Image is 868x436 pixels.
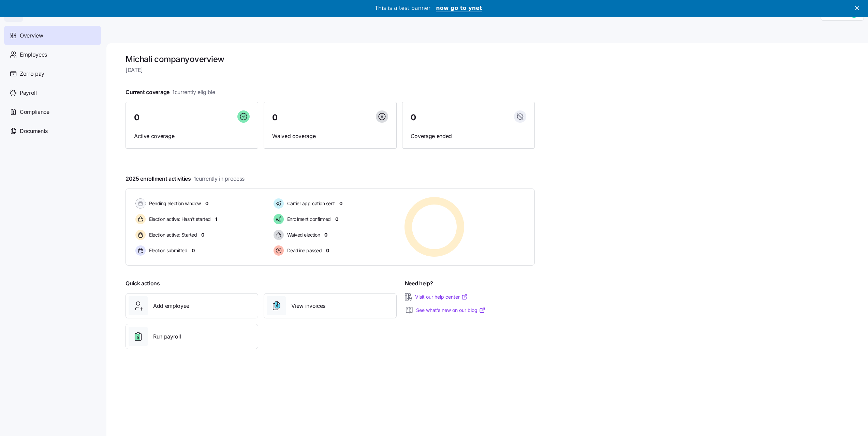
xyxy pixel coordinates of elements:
a: Overview [4,26,101,45]
span: Add employee [153,302,189,310]
span: Waived election [285,231,320,238]
div: This is a test banner [375,5,430,12]
span: Active coverage [134,132,250,140]
span: 0 [201,231,204,238]
span: Election submitted [147,247,187,254]
span: Zorro pay [20,70,44,78]
span: 0 [205,200,208,207]
span: Pending election window [147,200,201,207]
span: 1 currently eligible [172,88,215,96]
span: Employees [20,50,47,59]
span: Overview [20,31,43,40]
span: 0 [411,114,416,122]
span: Compliance [20,108,49,116]
span: 2025 enrollment activities [126,175,245,183]
div: Close [855,6,862,10]
span: 1 [215,216,217,223]
span: Election active: Hasn't started [147,216,211,223]
span: Quick actions [126,279,160,288]
a: Visit our help center [415,294,468,300]
span: Run payroll [153,332,181,341]
span: Enrollment confirmed [285,216,331,223]
span: 0 [326,247,329,254]
span: Need help? [405,279,433,288]
span: 0 [324,231,327,238]
span: 1 currently in process [194,175,245,183]
span: 0 [335,216,338,223]
span: View invoices [291,302,325,310]
span: 0 [192,247,195,254]
span: Deadline passed [285,247,322,254]
span: 0 [272,114,278,122]
span: 0 [134,114,139,122]
a: Payroll [4,83,101,102]
a: Employees [4,45,101,64]
a: Compliance [4,102,101,121]
a: Zorro pay [4,64,101,83]
a: now go to ynet [436,5,482,12]
span: 0 [339,200,342,207]
span: Waived coverage [272,132,388,140]
span: Documents [20,127,48,135]
span: Carrier application sent [285,200,335,207]
a: Documents [4,121,101,140]
span: [DATE] [126,66,535,74]
span: Coverage ended [411,132,526,140]
a: See what’s new on our blog [416,307,486,314]
h1: Michali company overview [126,54,535,64]
span: Current coverage [126,88,215,96]
span: Election active: Started [147,231,197,238]
span: Payroll [20,89,37,97]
